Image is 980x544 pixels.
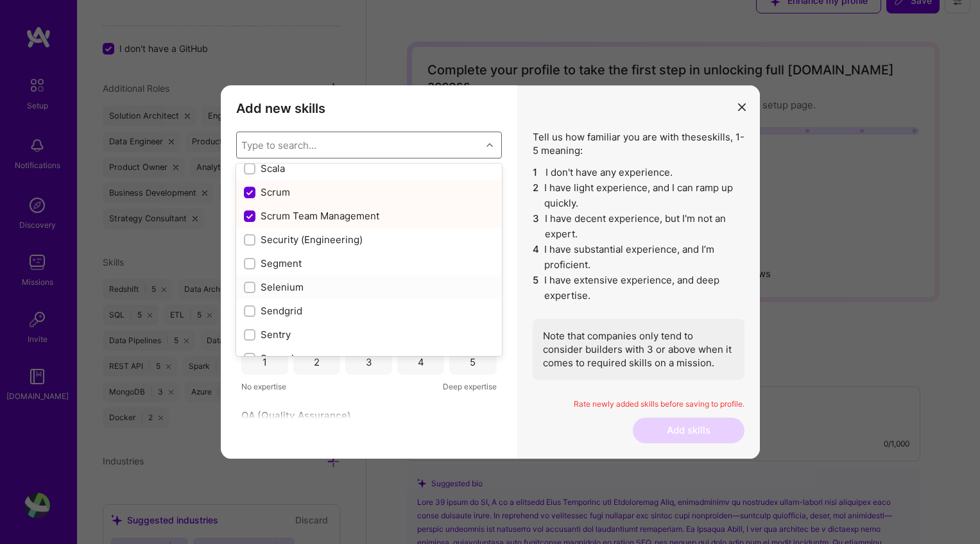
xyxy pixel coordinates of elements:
div: 2 [314,355,320,369]
div: 1 [262,355,267,369]
div: 5 [470,355,476,369]
li: I don't have any experience. [533,165,744,180]
div: Tell us how familiar you are with these skills , 1-5 meaning: [533,130,744,380]
div: Sendgrid [244,304,494,318]
span: 1 [533,165,540,180]
span: 3 [533,211,540,242]
span: 2 [533,180,540,211]
div: modal [221,85,760,459]
li: I have extensive experience, and deep expertise. [533,273,744,303]
div: Scrum [244,185,494,199]
button: Add skills [633,418,744,443]
span: 4 [533,242,540,273]
li: I have substantial experience, and I’m proficient. [533,242,744,273]
span: QA (Quality Assurance) [241,409,351,422]
li: I have decent experience, but I'm not an expert. [533,211,744,242]
div: Selenium [244,280,494,294]
div: 3 [366,355,372,369]
div: 4 [418,355,424,369]
span: 5 [533,273,540,303]
i: icon Close [738,103,746,111]
span: No expertise [241,380,286,393]
div: Sentry [244,328,494,341]
div: Scala [244,162,494,175]
span: Deep expertise [443,380,497,393]
div: Scrum Team Management [244,209,494,223]
i: icon Chevron [486,142,493,148]
p: Rate newly added skills before saving to profile. [533,399,744,410]
div: Type to search... [241,139,316,152]
div: Note that companies only tend to consider builders with 3 or above when it comes to required skil... [533,319,744,380]
div: Security (Engineering) [244,233,494,246]
div: Serverless [244,352,494,365]
h3: Add new skills [236,101,502,116]
li: I have light experience, and I can ramp up quickly. [533,180,744,211]
div: Segment [244,257,494,270]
